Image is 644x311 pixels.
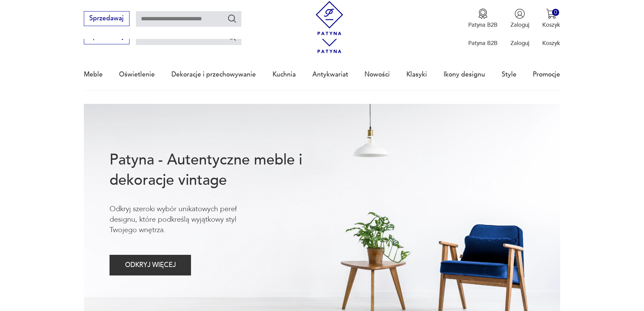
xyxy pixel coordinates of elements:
a: Oświetlenie [119,59,155,90]
div: 0 [552,9,559,16]
a: Kuchnia [272,59,296,90]
button: ODKRYJ WIĘCEJ [110,255,191,275]
img: Ikona koszyka [546,8,556,19]
a: Dekoracje i przechowywanie [171,59,256,90]
a: Antykwariat [312,59,348,90]
a: Sprzedawaj [84,35,129,40]
h1: Patyna - Autentyczne meble i dekoracje vintage [110,150,329,191]
a: Nowości [364,59,390,90]
a: Ikony designu [444,59,485,90]
a: ODKRYJ WIĘCEJ [110,263,191,268]
p: Koszyk [542,21,560,29]
a: Klasyki [406,59,427,90]
img: Ikona medalu [478,8,488,19]
a: Meble [84,59,103,90]
button: Sprzedawaj [84,11,129,26]
button: 0Koszyk [542,8,560,29]
button: Patyna B2B [468,8,498,29]
p: Koszyk [542,39,560,47]
a: Promocje [533,59,560,90]
a: Sprzedawaj [84,16,129,22]
p: Zaloguj [510,39,529,47]
p: Zaloguj [510,21,529,29]
button: Szukaj [227,14,237,23]
p: Odkryj szeroki wybór unikatowych pereł designu, które podkreślą wyjątkowy styl Twojego wnętrza. [110,204,264,236]
p: Patyna B2B [468,39,498,47]
a: Style [502,59,517,90]
p: Patyna B2B [468,21,498,29]
a: Ikona medaluPatyna B2B [468,8,498,29]
button: Szukaj [227,32,237,42]
img: Ikonka użytkownika [515,8,525,19]
button: Zaloguj [510,8,529,29]
img: Patyna - sklep z meblami i dekoracjami vintage [312,1,347,35]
